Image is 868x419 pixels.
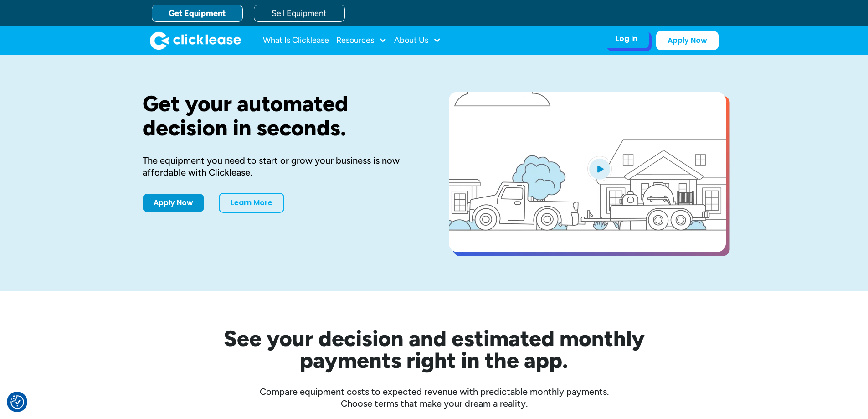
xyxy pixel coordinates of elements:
a: open lightbox [449,92,726,252]
div: Resources [336,31,387,50]
div: Log In [616,34,637,43]
button: Consent Preferences [10,395,24,409]
div: Compare equipment costs to expected revenue with predictable monthly payments. Choose terms that ... [143,386,726,409]
img: Revisit consent button [10,395,24,409]
a: Apply Now [656,31,719,50]
a: Learn More [219,193,284,213]
h2: See your decision and estimated monthly payments right in the app. [179,327,689,371]
img: Blue play button logo on a light blue circular background [587,156,612,181]
a: What Is Clicklease [263,31,329,50]
a: Apply Now [143,194,204,212]
div: The equipment you need to start or grow your business is now affordable with Clicklease. [143,155,420,178]
h1: Get your automated decision in seconds. [143,92,420,140]
a: Get Equipment [152,5,243,22]
a: Sell Equipment [254,5,345,22]
div: About Us [394,31,441,50]
img: Clicklease logo [150,31,241,50]
a: home [150,31,241,50]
